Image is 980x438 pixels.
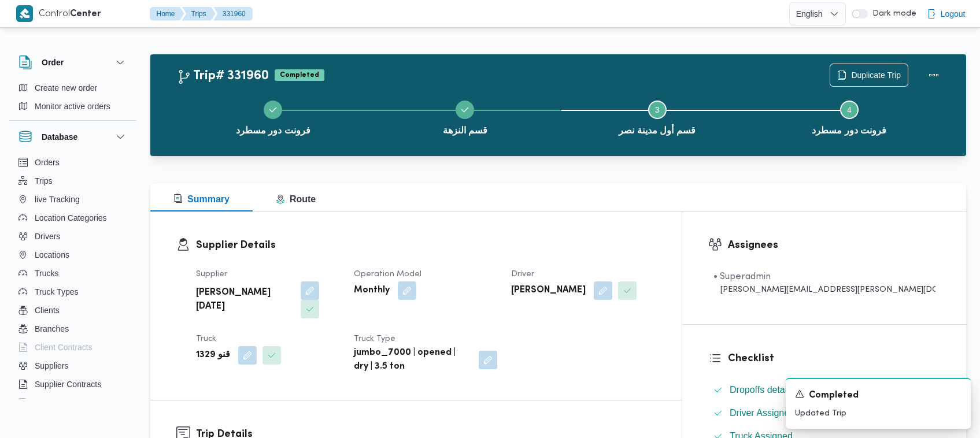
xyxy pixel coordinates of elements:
button: فرونت دور مسطرد [753,87,945,147]
span: قسم أول مدينة نصر [619,124,695,138]
div: Notification [795,388,961,403]
button: قسم النزهة [369,87,561,147]
span: قسم النزهة [443,124,487,138]
span: Devices [35,396,64,410]
button: Client Contracts [14,338,132,357]
button: Supplier Contracts [14,375,132,394]
span: Locations [35,248,69,262]
button: Suppliers [14,357,132,375]
div: Order [9,79,136,120]
span: Trucks [35,266,58,280]
button: Dropoffs details entered [709,381,940,399]
button: Database [19,130,127,144]
span: Dark mode [868,9,916,18]
h3: Order [42,55,64,69]
h3: Assignees [728,237,940,253]
span: فرونت دور مسطرد [812,124,886,138]
svg: Step 2 is complete [460,105,469,114]
span: Drivers [35,229,60,243]
span: 4 [847,105,852,114]
span: Branches [35,322,69,336]
span: Logout [941,7,966,21]
button: Actions [922,64,945,87]
span: Operation Model [354,270,421,278]
button: Trips [14,172,132,190]
span: live Tracking [35,192,80,206]
button: Duplicate Trip [830,64,908,87]
span: Driver Assigned [730,406,794,420]
button: Orders [14,153,132,172]
span: Summary [173,194,230,204]
span: Completed [809,389,859,403]
span: Orders [35,155,60,169]
span: Clients [35,303,60,317]
button: 331960 [213,7,253,21]
button: Devices [14,394,132,412]
h2: Trip# 331960 [177,69,269,84]
svg: Step 1 is complete [268,105,278,114]
span: Create new order [35,81,97,95]
button: Location Categories [14,209,132,227]
span: Suppliers [35,359,68,373]
span: 3 [655,105,660,114]
b: قنو 1329 [196,348,230,362]
button: فرونت دور مسطرد [177,87,369,147]
span: Dropoffs details entered [730,383,828,397]
span: Driver Assigned [730,408,794,418]
button: Home [150,7,184,21]
span: • Superadmin mohamed.nabil@illa.com.eg [713,270,935,296]
button: Locations [14,246,132,264]
b: Monthly [354,284,390,298]
button: Driver Assigned [709,404,940,422]
span: Supplier [196,270,227,278]
img: X8yXhbKr1z7QwAAAABJRU5ErkJggg== [16,5,33,22]
span: Route [276,194,316,204]
span: Duplicate Trip [851,68,901,82]
b: [PERSON_NAME] [511,284,586,298]
button: Logout [922,2,970,25]
span: Truck [196,335,216,343]
b: [PERSON_NAME][DATE] [196,286,293,314]
span: Truck Types [35,285,78,299]
span: Location Categories [35,211,107,225]
button: Trucks [14,264,132,283]
button: Order [19,55,127,69]
div: • Superadmin [713,270,935,284]
p: Updated Trip [795,407,961,420]
button: live Tracking [14,190,132,209]
span: Client Contracts [35,340,93,354]
b: Center [70,10,101,18]
h3: Supplier Details [196,237,656,253]
b: Completed [280,72,319,79]
span: Dropoffs details entered [730,385,828,395]
button: Branches [14,320,132,338]
button: Drivers [14,227,132,246]
span: Truck Type [354,335,395,343]
button: Create new order [14,79,132,97]
span: Trips [35,174,53,188]
span: Supplier Contracts [35,377,101,391]
button: Trips [182,7,216,21]
span: Monitor active orders [35,99,110,113]
span: فرونت دور مسطرد [236,124,310,138]
button: قسم أول مدينة نصر [561,87,753,147]
h3: Checklist [728,351,940,366]
button: Truck Types [14,283,132,301]
button: Clients [14,301,132,320]
div: Database [9,153,136,403]
span: Driver [511,270,534,278]
iframe: chat widget [12,392,49,426]
b: jumbo_7000 | opened | dry | 3.5 ton [354,346,471,374]
span: Completed [275,69,324,81]
button: Monitor active orders [14,97,132,116]
div: [PERSON_NAME][EMAIL_ADDRESS][PERSON_NAME][DOMAIN_NAME] [713,284,935,296]
h3: Database [42,130,77,144]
